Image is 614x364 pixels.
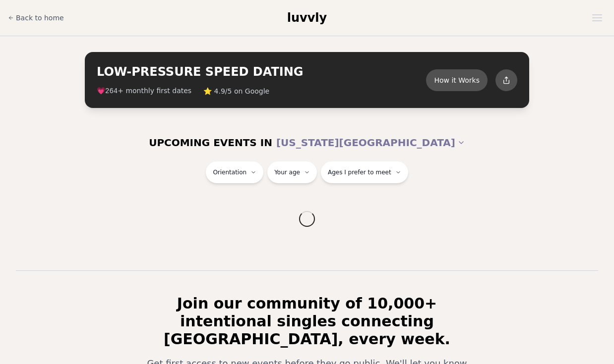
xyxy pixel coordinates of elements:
span: 264 [105,87,118,95]
button: Open menu [588,10,606,25]
span: luvvly [287,11,327,25]
button: Orientation [206,161,263,183]
span: ⭐ 4.9/5 on Google [203,86,269,96]
span: UPCOMING EVENTS IN [149,136,272,150]
h2: Join our community of 10,000+ intentional singles connecting [GEOGRAPHIC_DATA], every week. [132,295,482,348]
button: How it Works [426,69,488,91]
span: 💗 + monthly first dates [97,86,191,96]
button: Ages I prefer to meet [321,161,408,183]
button: Your age [267,161,317,183]
h2: LOW-PRESSURE SPEED DATING [97,64,426,80]
a: luvvly [287,10,327,26]
span: Orientation [213,168,246,176]
span: Your age [274,168,300,176]
span: Back to home [16,13,64,23]
span: Ages I prefer to meet [328,168,391,176]
button: [US_STATE][GEOGRAPHIC_DATA] [276,132,465,154]
a: Back to home [8,8,64,28]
